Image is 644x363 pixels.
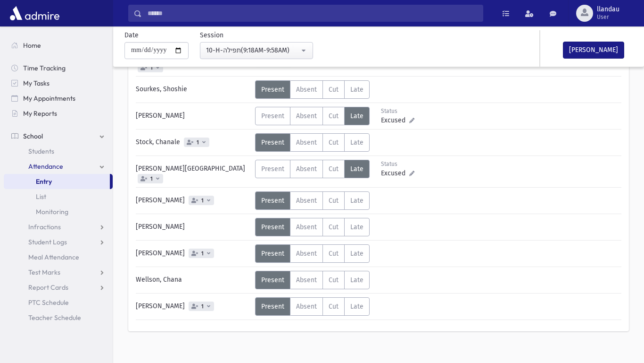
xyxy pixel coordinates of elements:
span: Absent [296,112,317,120]
a: My Reports [4,106,113,121]
span: 1 [199,198,206,204]
span: Present [261,223,284,231]
span: Cut [329,197,339,205]
span: Cut [329,276,339,284]
span: Excused [381,168,409,178]
span: Late [350,302,363,311]
a: Report Cards [4,280,113,295]
a: PTC Schedule [4,295,113,310]
a: My Appointments [4,91,113,106]
label: Date [124,30,139,40]
div: AttTypes [255,133,370,152]
span: Time Tracking [23,64,66,72]
span: Late [350,138,363,147]
div: AttTypes [255,160,370,178]
span: PTC Schedule [28,298,69,307]
span: 1 [199,303,206,310]
span: Present [261,250,284,258]
div: [PERSON_NAME][GEOGRAPHIC_DATA] [131,160,255,183]
div: [PERSON_NAME] [131,244,255,263]
a: Student Logs [4,234,113,250]
span: Absent [296,165,317,173]
span: Present [261,165,284,173]
span: Absent [296,250,317,258]
div: Status [381,107,423,115]
span: Monitoring [36,207,68,216]
div: Sourkes, Shoshie [131,80,255,99]
span: Present [261,276,284,284]
span: Late [350,86,363,94]
div: AttTypes [255,218,370,236]
a: School [4,129,113,144]
span: Cut [329,223,339,231]
span: Present [261,138,284,147]
button: [PERSON_NAME] [563,42,624,59]
span: Late [350,250,363,258]
span: Meal Attendance [28,253,79,261]
span: Absent [296,276,317,284]
span: Attendance [28,162,63,171]
div: AttTypes [255,107,370,125]
span: List [36,192,46,201]
span: Late [350,223,363,231]
span: Present [261,86,284,94]
span: User [597,13,619,21]
span: Present [261,112,284,120]
span: School [23,132,43,140]
div: [PERSON_NAME] [131,218,255,236]
span: Cut [329,250,339,258]
span: llandau [597,6,619,13]
span: 1 [199,251,206,257]
span: Students [28,147,54,156]
a: Students [4,144,113,159]
span: Excused [381,115,409,125]
div: 10-H-תפילה(9:18AM-9:58AM) [206,45,299,55]
a: Teacher Schedule [4,310,113,325]
span: My Reports [23,109,57,118]
span: Infractions [28,223,61,231]
span: 1 [149,176,155,182]
span: Late [350,276,363,284]
span: Cut [329,165,339,173]
span: Teacher Schedule [28,313,81,322]
div: Status [381,160,423,168]
img: AdmirePro [8,4,62,23]
a: Attendance [4,159,113,174]
div: AttTypes [255,244,370,263]
a: List [4,189,113,204]
button: 10-H-תפילה(9:18AM-9:58AM) [200,42,313,59]
div: AttTypes [255,191,370,210]
span: Late [350,197,363,205]
span: Absent [296,86,317,94]
span: Late [350,165,363,173]
span: Entry [36,177,52,186]
div: Wellson, Chana [131,271,255,289]
span: 1 [195,139,201,146]
label: Session [200,30,223,40]
span: Cut [329,112,339,120]
a: Test Marks [4,265,113,280]
a: Infractions [4,219,113,234]
span: Cut [329,86,339,94]
span: My Tasks [23,79,50,87]
span: Absent [296,302,317,311]
span: Present [261,302,284,311]
div: [PERSON_NAME] [131,191,255,210]
span: Present [261,197,284,205]
div: AttTypes [255,271,370,289]
span: Absent [296,223,317,231]
input: Search [142,5,483,22]
span: Cut [329,302,339,311]
span: Absent [296,138,317,147]
a: Meal Attendance [4,250,113,265]
span: 1 [149,65,155,71]
div: AttTypes [255,297,370,316]
div: AttTypes [255,80,370,99]
div: [PERSON_NAME] [131,297,255,316]
span: Late [350,112,363,120]
span: Home [23,41,41,50]
a: Home [4,38,113,53]
div: Stock, Chanale [131,133,255,152]
span: Absent [296,197,317,205]
span: Test Marks [28,268,60,277]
